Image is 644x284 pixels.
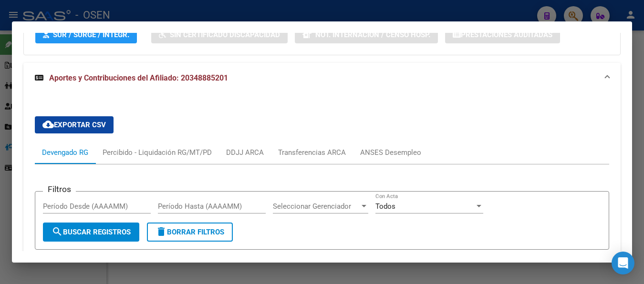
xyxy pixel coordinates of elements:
[375,202,395,211] span: Todos
[43,223,139,242] button: Buscar Registros
[278,147,346,158] div: Transferencias ARCA
[170,30,280,39] span: Sin Certificado Discapacidad
[360,147,421,158] div: ANSES Desempleo
[151,26,288,43] button: Sin Certificado Discapacidad
[52,226,63,237] mat-icon: search
[295,26,438,43] button: Not. Internacion / Censo Hosp.
[53,30,129,39] span: SUR / SURGE / INTEGR.
[315,30,430,39] span: Not. Internacion / Censo Hosp.
[156,226,167,237] mat-icon: delete
[147,223,233,242] button: Borrar Filtros
[23,63,621,93] mat-expansion-panel-header: Aportes y Contribuciones del Afiliado: 20348885201
[273,202,360,211] span: Seleccionar Gerenciador
[35,116,114,133] button: Exportar CSV
[42,119,54,130] mat-icon: cloud_download
[42,121,106,129] span: Exportar CSV
[226,147,264,158] div: DDJJ ARCA
[35,26,137,43] button: SUR / SURGE / INTEGR.
[49,73,228,82] span: Aportes y Contribuciones del Afiliado: 20348885201
[43,184,76,194] h3: Filtros
[612,252,634,274] div: Open Intercom Messenger
[156,228,224,236] span: Borrar Filtros
[461,30,552,39] span: Prestaciones Auditadas
[103,147,212,158] div: Percibido - Liquidación RG/MT/PD
[445,26,560,43] button: Prestaciones Auditadas
[52,228,131,236] span: Buscar Registros
[42,147,88,158] div: Devengado RG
